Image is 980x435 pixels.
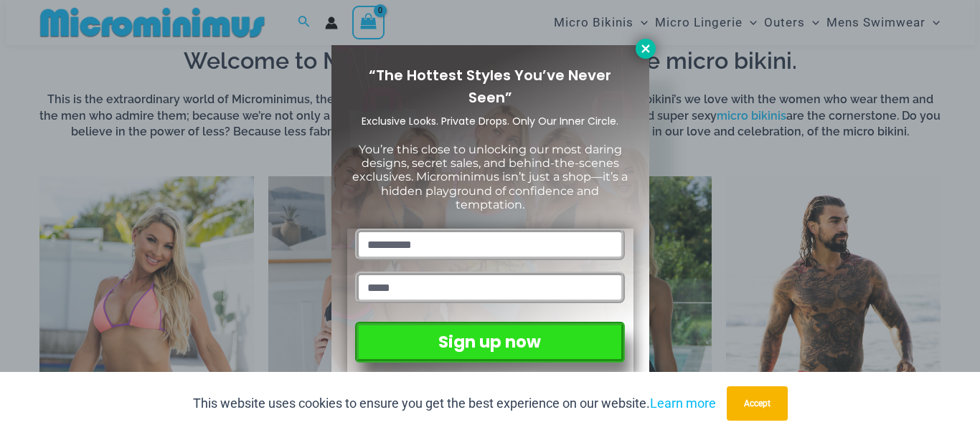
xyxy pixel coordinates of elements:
[369,65,611,107] span: “The Hottest Styles You’ve Never Seen”
[355,322,624,363] button: Sign up now
[193,393,716,414] p: This website uses cookies to ensure you get the best experience on our website.
[636,39,656,59] button: Close
[362,114,618,128] span: Exclusive Looks. Private Drops. Only Our Inner Circle.
[352,143,628,211] span: You’re this close to unlocking our most daring designs, secret sales, and behind-the-scenes exclu...
[727,386,788,421] button: Accept
[650,396,716,411] a: Learn more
